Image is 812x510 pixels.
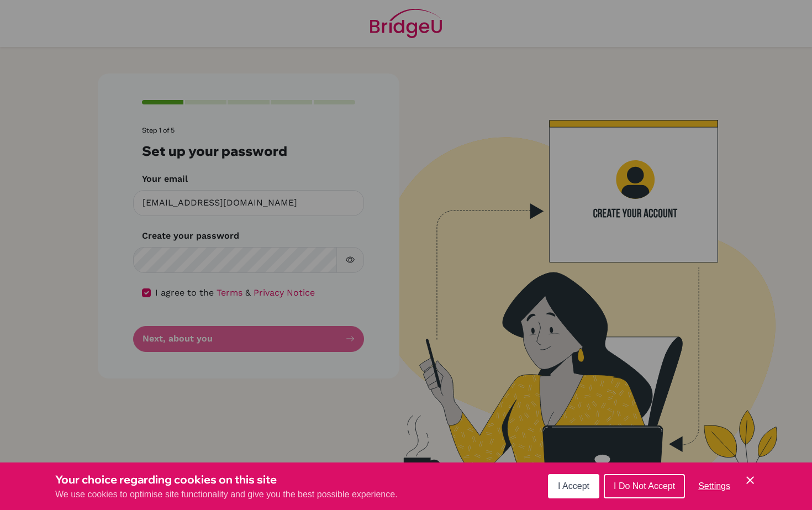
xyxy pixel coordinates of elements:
[744,474,757,487] button: Save and close
[604,474,685,498] button: I Do Not Accept
[55,488,398,501] p: We use cookies to optimise site functionality and give you the best possible experience.
[614,481,675,491] span: I Do Not Accept
[548,474,599,498] button: I Accept
[689,475,739,497] button: Settings
[698,481,730,491] span: Settings
[55,471,398,488] h3: Your choice regarding cookies on this site
[558,481,589,491] span: I Accept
